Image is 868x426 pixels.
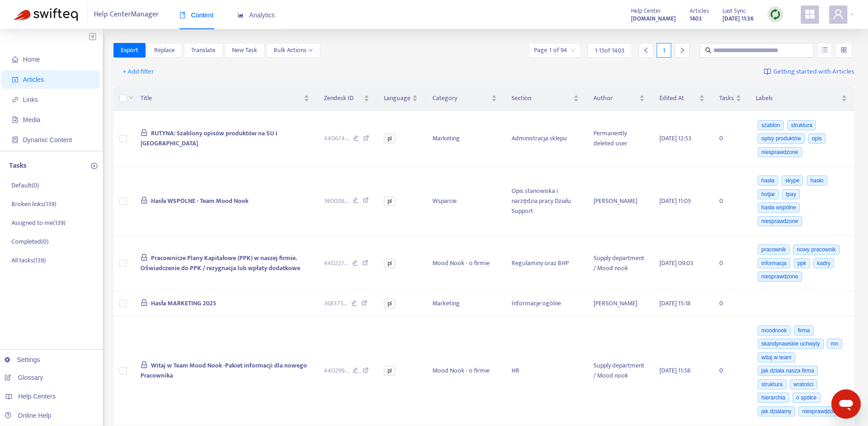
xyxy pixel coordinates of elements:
[679,47,685,53] span: right
[12,76,18,83] span: account-book
[758,133,805,144] span: opisy produktów
[758,325,791,335] span: moodnook
[705,47,712,53] span: search
[425,291,505,316] td: Marketing
[317,86,377,111] th: Zendesk ID
[764,64,854,79] a: Getting started with Articles
[833,9,844,20] span: user
[154,45,175,55] span: Replace
[719,93,734,103] span: Tasks
[91,163,97,169] span: plus-circle
[631,14,676,24] strong: [DOMAIN_NAME]
[712,291,749,316] td: 0
[712,111,749,167] td: 0
[782,176,803,186] span: skype
[631,6,661,16] span: Help Center
[586,316,652,426] td: Supply department / Mood nook
[758,202,800,213] span: hasła wspólne
[140,197,148,204] span: lock
[756,93,840,103] span: Labels
[11,237,49,246] p: Completed ( 0 )
[425,316,505,426] td: Mood Nook - o firmie
[11,218,65,228] p: Assigned to me ( 139 )
[504,236,586,292] td: Regulaminy oraz BHP
[23,56,40,63] span: Home
[758,366,818,376] span: jak działa nasza firma
[140,360,307,381] span: Witaj w Team Mood Nook -Pakiet informacji dla nowego Pracownika
[14,8,78,21] img: Swifteq
[504,316,586,426] td: HR
[512,93,571,103] span: Section
[11,256,46,265] p: All tasks ( 139 )
[758,393,789,403] span: hierarchia
[384,93,410,103] span: Language
[586,86,652,111] th: Author
[595,46,625,55] span: 1 - 15 of 1403
[659,298,690,309] span: [DATE] 15:18
[324,258,348,268] span: 440227 ...
[586,236,652,292] td: Supply department / Mood nook
[659,258,693,268] span: [DATE] 09:03
[147,43,182,58] button: Replace
[11,181,39,190] p: Default ( 0 )
[184,43,223,58] button: Translate
[140,361,148,368] span: lock
[123,66,154,77] span: + Add filter
[712,316,749,426] td: 0
[140,299,148,306] span: lock
[237,12,244,18] span: area-chart
[758,379,787,389] span: struktura
[804,9,815,20] span: appstore
[643,47,649,53] span: left
[129,95,134,100] span: down
[23,116,40,123] span: Media
[831,389,861,419] iframe: Przycisk uruchamiania okna komunikatora, konwersacja w toku
[690,14,702,24] strong: 1403
[758,272,802,282] span: niesprawdzone
[151,196,248,206] span: Hasła WSPÓLNE - Team Mood Nook
[23,76,44,83] span: Articles
[191,45,216,55] span: Translate
[758,406,795,416] span: jak działamy
[425,86,505,111] th: Category
[232,45,257,55] span: New Task
[807,176,827,186] span: hasło
[140,129,148,136] span: lock
[808,133,825,144] span: opis
[504,291,586,316] td: Informacje ogólne
[770,9,781,20] img: sync.dc5367851b00ba804db3.png
[384,196,395,206] span: pl
[631,13,676,24] a: [DOMAIN_NAME]
[324,298,347,309] span: 368373 ...
[712,86,749,111] th: Tasks
[764,68,771,75] img: image-link
[758,352,795,362] span: witaj w team
[5,356,40,363] a: Settings
[23,96,38,103] span: Links
[657,43,671,58] div: 1
[116,64,161,79] button: + Add filter
[749,86,854,111] th: Labels
[712,236,749,292] td: 0
[266,43,320,58] button: Bulk Actionsdown
[758,258,790,268] span: informacja
[504,86,586,111] th: Section
[384,133,395,144] span: pl
[384,258,395,268] span: pl
[758,216,802,226] span: niesprawdzone
[11,199,56,209] p: Broken links ( 139 )
[121,45,138,55] span: Export
[586,291,652,316] td: [PERSON_NAME]
[712,167,749,236] td: 0
[425,167,505,236] td: Wsparcie
[722,14,754,24] strong: [DATE] 11:36
[758,245,790,255] span: pracownik
[758,339,824,349] span: skandynawskie uchwyty
[113,43,146,58] button: Export
[586,111,652,167] td: Permanently deleted user
[140,253,300,273] span: Pracownicze Plany Kapitałowe (PPK) w naszej firmie. Oświadczenie do PPK / rezygnacja lub wpłaty d...
[9,160,27,171] p: Tasks
[758,176,778,186] span: hasła
[23,136,72,144] span: Dynamic Content
[814,258,834,268] span: kadry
